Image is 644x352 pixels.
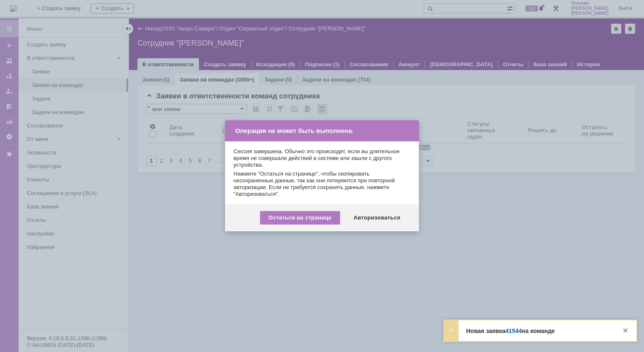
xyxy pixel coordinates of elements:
[466,328,555,334] strong: Новая заявка на команде
[446,325,456,336] div: Развернуть
[233,171,411,198] div: Нажмите "Остаться на странице", чтобы скопировать несохраненные данные, так как они потеряются пр...
[620,325,631,336] div: Закрыть
[225,120,419,141] div: Операция не может быть выполнена.
[505,328,522,334] a: 41544
[233,148,411,168] div: Сессия завершена. Обычно это происходит, если вы длительное время не совершали действий в системе...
